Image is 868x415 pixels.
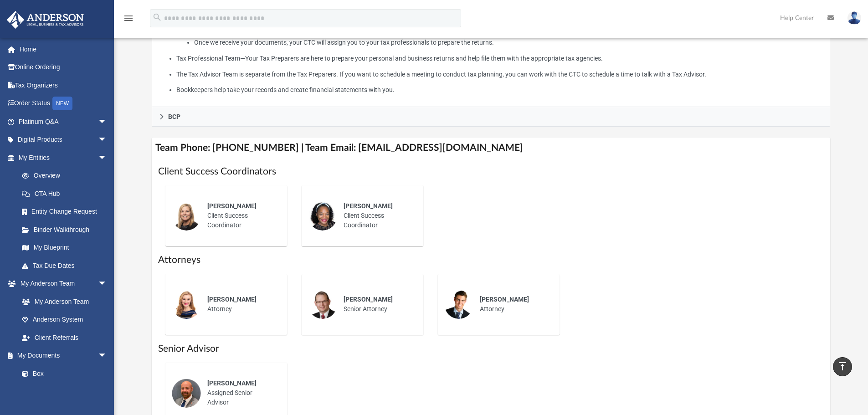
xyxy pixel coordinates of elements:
li: Bookkeepers help take your records and create financial statements with you. [176,84,823,96]
a: vertical_align_top [833,357,852,376]
a: Order StatusNEW [6,94,121,113]
a: Home [6,40,121,58]
a: My Documentsarrow_drop_down [6,347,116,365]
img: User Pic [847,11,861,25]
div: Client Success Coordinator [337,195,417,236]
span: [PERSON_NAME] [207,379,257,387]
a: menu [123,17,134,24]
i: vertical_align_top [837,361,848,372]
img: thumbnail [308,290,337,319]
img: thumbnail [172,201,201,231]
a: Box [13,364,112,383]
i: menu [123,13,134,24]
a: My Blueprint [13,239,116,257]
i: search [152,12,162,22]
span: [PERSON_NAME] [344,202,393,210]
span: arrow_drop_down [98,149,116,167]
div: NEW [52,97,72,110]
span: [PERSON_NAME] [207,296,257,303]
span: arrow_drop_down [98,113,116,131]
div: Attorney [473,288,553,320]
a: Entity Change Request [13,203,121,221]
img: thumbnail [172,290,201,319]
h4: Team Phone: [PHONE_NUMBER] | Team Email: [EMAIL_ADDRESS][DOMAIN_NAME] [152,138,831,158]
span: arrow_drop_down [98,131,116,149]
h1: Client Success Coordinators [158,165,824,178]
div: Assigned Senior Advisor [201,372,281,414]
a: Binder Walkthrough [13,220,121,239]
a: My Anderson Teamarrow_drop_down [6,275,116,293]
span: arrow_drop_down [98,347,116,365]
img: thumbnail [444,290,473,319]
img: Anderson Advisors Platinum Portal [4,11,87,29]
div: Client Success Coordinator [201,195,281,236]
a: Tax Due Dates [13,256,121,275]
li: Tax Professional Team—Your Tax Preparers are here to prepare your personal and business returns a... [176,53,823,64]
h1: Senior Advisor [158,342,824,355]
a: My Anderson Team [13,292,112,311]
h1: Attorneys [158,253,824,266]
a: Client Referrals [13,328,116,347]
div: Senior Attorney [337,288,417,320]
a: Overview [13,167,121,185]
a: Online Ordering [6,58,121,77]
span: [PERSON_NAME] [207,202,257,210]
li: Once we receive your documents, your CTC will assign you to your tax professionals to prepare the... [194,37,823,48]
a: Tax Organizers [6,76,121,94]
span: [PERSON_NAME] [480,296,529,303]
a: BCP [152,107,831,127]
li: The Tax Advisor Team is separate from the Tax Preparers. If you want to schedule a meeting to con... [176,69,823,80]
a: Digital Productsarrow_drop_down [6,131,121,149]
span: BCP [168,113,180,120]
a: CTA Hub [13,184,121,203]
div: Attorney [201,288,281,320]
span: [PERSON_NAME] [344,296,393,303]
span: arrow_drop_down [98,275,116,293]
img: thumbnail [308,201,337,231]
a: Platinum Q&Aarrow_drop_down [6,113,121,131]
a: Anderson System [13,311,116,329]
img: thumbnail [172,379,201,408]
a: Meeting Minutes [13,383,116,401]
a: My Entitiesarrow_drop_down [6,149,121,167]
